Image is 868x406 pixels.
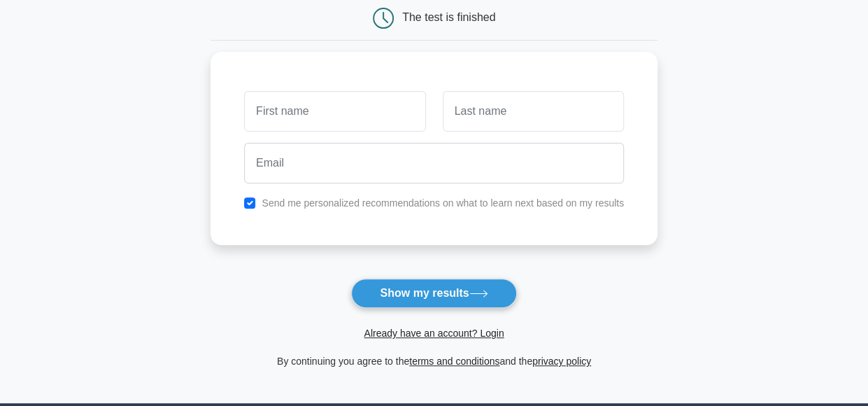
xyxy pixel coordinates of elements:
button: Show my results [351,279,516,308]
div: By continuing you agree to the and the [202,353,666,370]
a: terms and conditions [409,356,499,367]
div: The test is finished [402,11,495,23]
input: Email [244,143,624,183]
label: Send me personalized recommendations on what to learn next based on my results [262,197,624,209]
a: Already have an account? Login [364,328,504,339]
input: First name [244,91,425,132]
input: Last name [443,91,624,132]
a: privacy policy [532,356,591,367]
